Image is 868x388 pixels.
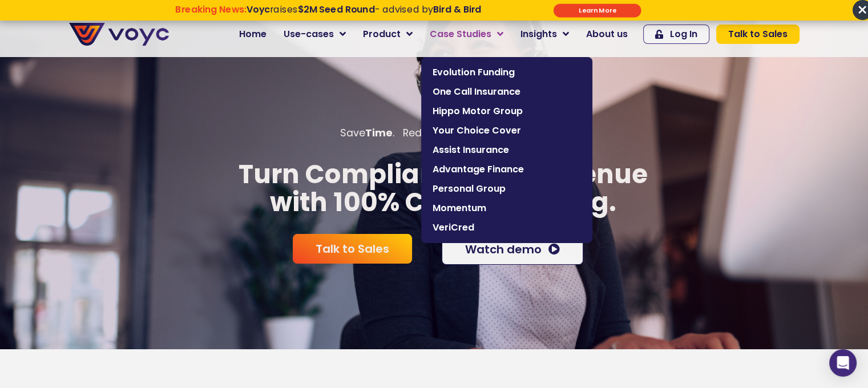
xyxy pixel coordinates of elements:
[586,27,628,41] span: About us
[728,30,788,39] span: Talk to Sales
[433,3,481,16] strong: Bird & Bird
[239,27,267,41] span: Home
[427,179,587,199] a: Personal Group
[427,218,587,237] a: VeriCred
[829,349,857,377] div: Open Intercom Messenger
[716,25,800,44] a: Talk to Sales
[427,82,587,102] a: One Call Insurance
[442,234,583,265] a: Watch demo
[433,124,581,138] span: Your Choice Cover
[433,143,581,157] span: Assist Insurance
[293,234,412,264] a: Talk to Sales
[247,3,270,16] strong: Voyc
[433,163,581,176] span: Advantage Finance
[427,160,587,179] a: Advantage Finance
[275,23,354,46] a: Use-cases
[69,23,169,46] img: voyc-full-logo
[427,63,587,82] a: Evolution Funding
[433,182,581,196] span: Personal Group
[427,140,587,160] a: Assist Insurance
[427,199,587,218] a: Momentum
[247,3,481,16] span: raises - advised by
[354,23,421,46] a: Product
[554,3,641,17] div: Submit
[129,4,527,26] div: Breaking News: Voyc raises $2M Seed Round - advised by Bird & Bird
[433,201,581,215] span: Momentum
[643,25,709,44] a: Log In
[421,23,512,46] a: Case Studies
[520,27,557,41] span: Insights
[465,244,542,255] span: Watch demo
[433,221,581,235] span: VeriCred
[433,66,581,79] span: Evolution Funding
[430,27,491,41] span: Case Studies
[427,102,587,121] a: Hippo Motor Group
[363,27,401,41] span: Product
[231,23,275,46] a: Home
[297,3,374,16] strong: $2M Seed Round
[670,30,697,39] span: Log In
[316,243,389,254] span: Talk to Sales
[427,121,587,140] a: Your Choice Cover
[578,23,636,46] a: About us
[433,85,581,99] span: One Call Insurance
[284,27,334,41] span: Use-cases
[512,23,578,46] a: Insights
[433,104,581,118] span: Hippo Motor Group
[365,126,393,140] b: Time
[175,3,247,16] strong: Breaking News:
